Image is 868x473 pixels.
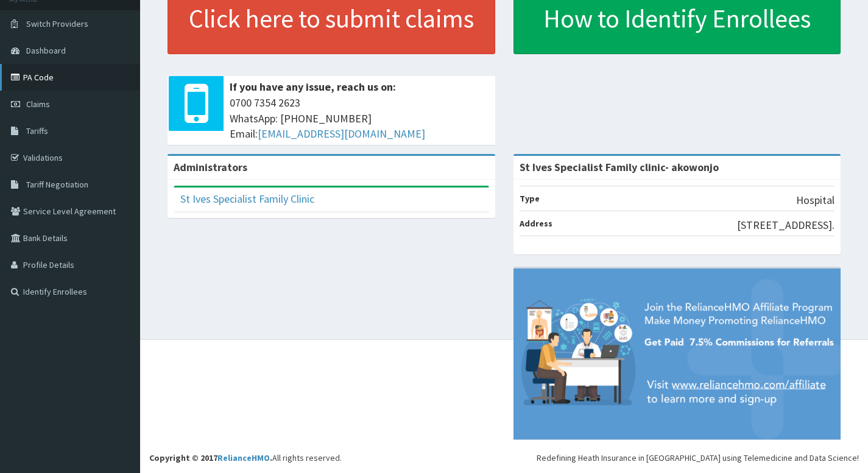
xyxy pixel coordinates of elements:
b: Address [520,218,552,229]
img: provider-team-banner.png [513,268,841,440]
strong: Copyright © 2017 . [149,452,272,463]
a: [EMAIL_ADDRESS][DOMAIN_NAME] [258,127,425,141]
span: Dashboard [26,45,66,56]
p: Hospital [796,192,834,208]
span: Tariffs [26,125,48,136]
span: Claims [26,99,50,110]
a: St Ives Specialist Family Clinic [180,192,314,206]
strong: St Ives Specialist Family clinic- akowonjo [520,160,719,174]
span: 0700 7354 2623 WhatsApp: [PHONE_NUMBER] Email: [230,95,489,142]
footer: All rights reserved. [140,339,868,473]
div: Redefining Heath Insurance in [GEOGRAPHIC_DATA] using Telemedicine and Data Science! [537,452,859,464]
span: Switch Providers [26,18,88,29]
b: Type [520,193,540,204]
b: Administrators [174,160,247,174]
p: [STREET_ADDRESS]. [737,217,834,233]
a: RelianceHMO [217,452,270,463]
b: If you have any issue, reach us on: [230,80,396,94]
span: Tariff Negotiation [26,179,88,190]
